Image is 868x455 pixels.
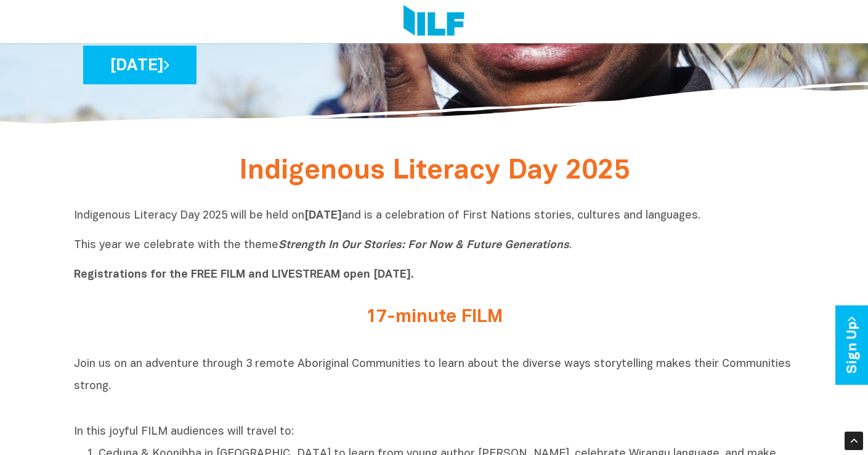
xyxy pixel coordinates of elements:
h2: 17-minute FILM [203,307,665,328]
i: Strength In Our Stories: For Now & Future Generations [278,240,569,251]
div: Scroll Back to Top [845,432,863,450]
b: [DATE] [304,211,342,221]
span: Indigenous Literacy Day 2025 [239,159,630,184]
span: Join us on an adventure through 3 remote Aboriginal Communities to learn about the diverse ways s... [74,359,791,392]
b: Registrations for the FREE FILM and LIVESTREAM open [DATE]. [74,270,414,280]
a: [DATE] [83,46,197,84]
p: Indigenous Literacy Day 2025 will be held on and is a celebration of First Nations stories, cultu... [74,209,795,283]
img: Logo [404,5,464,38]
p: In this joyful FILM audiences will travel to: [74,425,795,440]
